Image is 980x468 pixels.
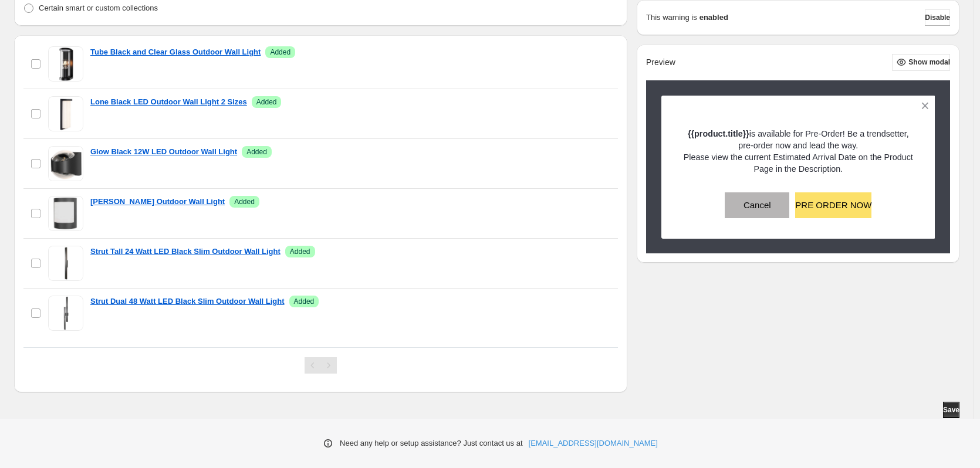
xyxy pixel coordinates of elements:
[892,54,950,70] button: Show modal
[48,146,83,181] img: Glow Black 12W LED Outdoor Wall Light
[90,246,281,257] a: Strut Tall 24 Watt LED Black Slim Outdoor Wall Light
[48,96,83,131] img: Lone Black LED Outdoor Wall Light 2 Sizes
[925,9,950,26] button: Disable
[305,357,337,374] nav: Pagination
[246,147,267,157] span: Added
[90,96,247,108] a: Lone Black LED Outdoor Wall Light 2 Sizes
[256,97,277,107] span: Added
[270,48,290,57] span: Added
[925,13,950,22] span: Disable
[908,57,950,67] span: Show modal
[48,46,83,82] img: Tube Black and Clear Glass Outdoor Wall Light
[646,12,697,23] p: This warning is
[90,46,261,58] a: Tube Black and Clear Glass Outdoor Wall Light
[725,192,789,218] button: Cancel
[795,192,871,218] button: PRE ORDER NOW
[682,151,915,175] p: Please view the current Estimated Arrival Date on the Product Page in the Description.
[48,196,83,231] img: Nate Black Outdoor Wall Light
[290,247,310,256] span: Added
[234,197,255,206] span: Added
[294,297,315,306] span: Added
[90,146,237,158] a: Glow Black 12W LED Outdoor Wall Light
[688,129,749,138] strong: {{product.title}}
[699,12,728,23] strong: enabled
[39,2,158,14] p: Certain smart or custom collections
[48,246,83,281] img: Strut Tall 24 Watt LED Black Slim Outdoor Wall Light
[90,296,285,307] a: Strut Dual 48 Watt LED Black Slim Outdoor Wall Light
[90,196,225,208] a: [PERSON_NAME] Outdoor Wall Light
[529,438,658,449] a: [EMAIL_ADDRESS][DOMAIN_NAME]
[48,296,83,331] img: Strut Dual 48 Watt LED Black Slim Outdoor Wall Light
[646,57,675,67] h2: Preview
[682,128,915,151] p: is available for Pre-Order! Be a trendsetter, pre-order now and lead the way.
[943,405,959,415] span: Save
[943,402,959,418] button: Save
